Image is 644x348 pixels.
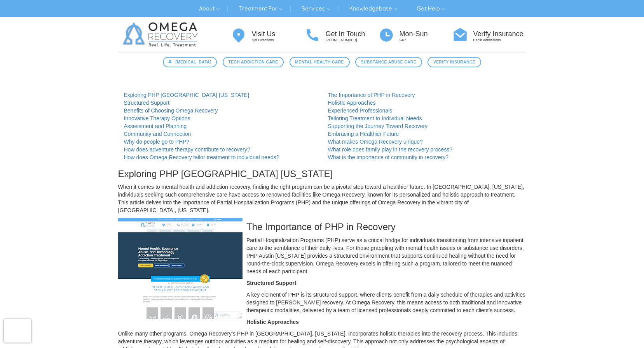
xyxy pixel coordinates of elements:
a: Services [296,2,336,15]
a: Tech Addiction Care [223,57,284,67]
a: What is the importance of community in recovery? [328,154,449,160]
a: Exploring PHP [GEOGRAPHIC_DATA] [US_STATE] [124,92,249,98]
a: How does adventure therapy contribute to recovery? [124,146,250,153]
p: When it comes to mental health and addiction recovery, finding the right program can be a pivotal... [118,183,526,214]
strong: Holistic Approaches [246,319,299,325]
a: [MEDICAL_DATA] [163,57,217,67]
a: Embracing a Healthier Future [328,131,399,137]
a: Get In Touch [PHONE_NUMBER] [305,26,379,43]
a: What makes Omega Recovery unique? [328,139,423,145]
strong: Structured Support [246,280,296,286]
h4: Mon-Sun [400,30,452,38]
a: What role does family play in the recovery process? [328,146,453,153]
span: [MEDICAL_DATA] [175,59,211,65]
h4: Get In Touch [326,30,379,38]
p: Begin Admissions [473,38,526,43]
a: Substance Abuse Care [355,57,422,67]
a: Tailoring Treatment to Individual Needs [328,115,422,121]
p: 24/7 [400,38,452,43]
a: Benefits of Choosing Omega Recovery [124,107,218,114]
a: Supporting the Journey Toward Recovery [328,123,428,129]
p: A key element of PHP is its structured support, where clients benefit from a daily schedule of th... [118,291,526,314]
a: Get Help [411,2,451,15]
h3: Exploring PHP [GEOGRAPHIC_DATA] [US_STATE] [118,169,526,179]
a: How does Omega Recovery tailor treatment to individual needs? [124,154,279,160]
a: Holistic Approaches [328,100,376,106]
a: Treatment For [233,2,288,15]
p: Partial Hospitalization Programs (PHP) serve as a critical bridge for individuals transitioning f... [118,236,526,275]
a: Knowledgebase [344,2,403,15]
img: Omega Recovery [118,17,206,52]
a: Mental Health Care [290,57,350,67]
span: Substance Abuse Care [361,59,417,65]
p: [PHONE_NUMBER] [326,38,379,43]
a: Verify Insurance Begin Admissions [452,26,526,43]
span: Tech Addiction Care [228,59,278,65]
a: Structured Support [124,100,170,106]
p: Get Directions [252,38,305,43]
a: Assessment and Planning [124,123,187,129]
h3: The Importance of PHP in Recovery [118,222,526,232]
a: Why do people go to PHP? [124,139,190,145]
a: Verify Insurance [428,57,481,67]
iframe: reCAPTCHA [4,319,31,343]
a: About [193,2,225,15]
a: Visit Us Get Directions [231,26,305,43]
span: Verify Insurance [433,59,475,65]
a: Community and Connection [124,131,191,137]
a: Innovative Therapy Options [124,115,190,121]
img: Php Austin Texas [118,218,243,319]
a: Experienced Professionals [328,107,393,114]
h4: Verify Insurance [473,30,526,38]
h4: Visit Us [252,30,305,38]
a: The Importance of PHP in Recovery [328,92,415,98]
span: Mental Health Care [295,59,344,65]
